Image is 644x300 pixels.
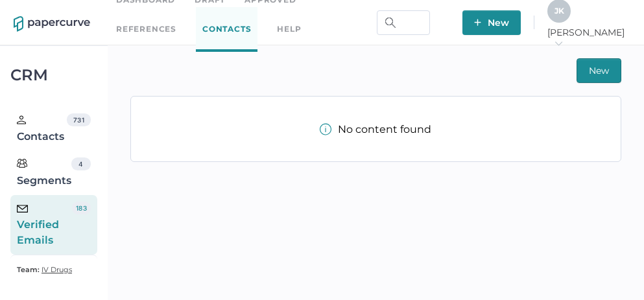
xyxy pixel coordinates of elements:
[10,69,97,81] div: CRM
[14,16,90,32] img: papercurve-logo-colour.7244d18c.svg
[474,10,509,35] span: New
[17,262,72,277] a: Team: IV Drugs
[17,158,27,168] img: segments.b9481e3d.svg
[71,157,91,170] div: 4
[277,22,301,36] div: help
[555,6,564,16] span: J K
[196,7,257,52] a: Contacts
[17,113,67,144] div: Contacts
[577,58,621,83] button: New
[589,59,609,82] span: New
[462,10,521,35] button: New
[17,157,71,189] div: Segments
[17,205,28,213] img: email-icon-black.c777dcea.svg
[17,115,26,124] img: person.20a629c4.svg
[377,10,430,35] input: Search Workspace
[554,39,563,48] i: arrow_right
[320,123,331,135] img: info-tooltip-active.a952ecf1.svg
[385,17,396,28] img: search.bf03fe8b.svg
[116,22,176,36] a: References
[547,27,630,50] span: [PERSON_NAME]
[67,113,90,126] div: 731
[320,123,431,135] div: No content found
[72,202,90,214] div: 183
[474,19,481,26] img: plus-white.e19ec114.svg
[17,202,72,248] div: Verified Emails
[42,265,72,274] span: IV Drugs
